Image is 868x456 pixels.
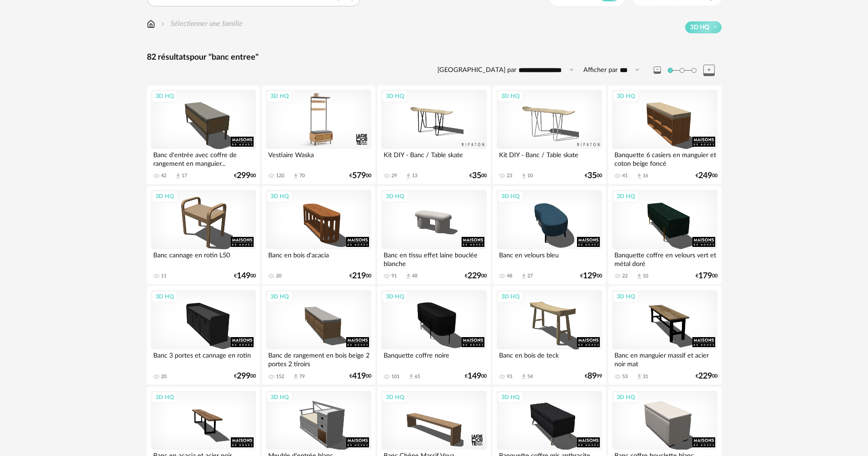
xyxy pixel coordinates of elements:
[151,190,178,202] div: 3D HQ
[292,173,299,179] span: Download icon
[299,374,305,380] div: 79
[262,186,375,284] a: 3D HQ Banc en bois d'acacia 20 €21900
[161,173,166,179] div: 42
[405,273,412,280] span: Download icon
[391,273,397,279] div: 91
[266,90,293,102] div: 3D HQ
[585,173,602,179] div: € 00
[465,273,487,279] div: € 00
[262,86,375,184] a: 3D HQ Vestiaire Waska 120 Download icon 70 €57900
[493,186,606,284] a: 3D HQ Banc en velours bleu 48 Download icon 27 €12900
[507,173,512,179] div: 23
[161,273,166,279] div: 11
[377,86,490,184] a: 3D HQ Kit DIY - Banc / Table skate 29 Download icon 13 €3500
[182,173,187,179] div: 17
[292,373,299,380] span: Download icon
[690,23,709,31] span: 3D HQ
[159,19,166,29] img: svg+xml;base64,PHN2ZyB3aWR0aD0iMTYiIGhlaWdodD0iMTYiIHZpZXdCb3g9IjAgMCAxNiAxNiIgZmlsbD0ibm9uZSIgeG...
[696,373,717,379] div: € 00
[636,373,643,380] span: Download icon
[636,273,643,280] span: Download icon
[527,273,533,279] div: 27
[234,273,256,279] div: € 00
[266,291,293,302] div: 3D HQ
[381,249,486,267] div: Banc en tissu effet laine bouclée blanche
[497,291,524,302] div: 3D HQ
[352,373,366,379] span: 419
[497,249,602,267] div: Banc en velours bleu
[382,291,408,302] div: 3D HQ
[349,273,371,279] div: € 00
[276,374,284,380] div: 152
[587,173,597,179] span: 35
[497,349,602,368] div: Banc en bois de teck
[151,90,178,102] div: 3D HQ
[580,273,602,279] div: € 00
[276,173,284,179] div: 120
[698,173,712,179] span: 249
[382,90,408,102] div: 3D HQ
[613,391,639,403] div: 3D HQ
[266,190,293,202] div: 3D HQ
[587,373,597,379] span: 89
[408,373,415,380] span: Download icon
[468,273,481,279] span: 229
[159,19,243,29] div: Sélectionner une famille
[151,149,256,167] div: Banc d'entrée avec coffre de rangement en manguier...
[237,373,250,379] span: 299
[266,149,371,167] div: Vestiaire Waska
[527,173,533,179] div: 10
[349,373,371,379] div: € 00
[696,273,717,279] div: € 00
[493,86,606,184] a: 3D HQ Kit DIY - Banc / Table skate 23 Download icon 10 €3500
[507,374,512,380] div: 93
[527,374,533,380] div: 54
[497,190,524,202] div: 3D HQ
[377,186,490,284] a: 3D HQ Banc en tissu effet laine bouclée blanche 91 Download icon 48 €22900
[608,86,721,184] a: 3D HQ Banquette 6 casiers en manguier et coton beige foncé 41 Download icon 16 €24900
[520,173,527,179] span: Download icon
[520,373,527,380] span: Download icon
[497,391,524,403] div: 3D HQ
[299,173,305,179] div: 70
[622,273,628,279] div: 22
[234,373,256,379] div: € 00
[497,149,602,167] div: Kit DIY - Banc / Table skate
[161,374,166,380] div: 20
[608,186,721,284] a: 3D HQ Banquette coffre en velours vert et métal doré 22 Download icon 10 €17900
[349,173,371,179] div: € 00
[465,373,487,379] div: € 00
[497,90,524,102] div: 3D HQ
[266,349,371,368] div: Banc de rangement en bois beige 2 portes 2 tiroirs
[382,391,408,403] div: 3D HQ
[583,273,597,279] span: 129
[151,349,256,368] div: Banc 3 portes et cannage en rotin
[234,173,256,179] div: € 00
[643,273,648,279] div: 10
[636,173,643,179] span: Download icon
[381,349,486,368] div: Banquette coffre noire
[147,186,260,284] a: 3D HQ Banc cannage en rotin L50 11 €14900
[276,273,281,279] div: 20
[237,173,250,179] span: 299
[415,374,420,380] div: 65
[382,190,408,202] div: 3D HQ
[377,286,490,384] a: 3D HQ Banquette coffre noire 101 Download icon 65 €14900
[468,373,481,379] span: 149
[520,273,527,280] span: Download icon
[412,273,417,279] div: 48
[613,190,639,202] div: 3D HQ
[266,391,293,403] div: 3D HQ
[412,173,417,179] div: 13
[507,273,512,279] div: 48
[696,173,717,179] div: € 00
[608,286,721,384] a: 3D HQ Banc en manguier massif et acier noir mat 53 Download icon 31 €22900
[352,173,366,179] span: 579
[147,286,260,384] a: 3D HQ Banc 3 portes et cannage en rotin 20 €29900
[266,249,371,267] div: Banc en bois d'acacia
[190,53,259,61] span: pour "banc entree"
[612,349,717,368] div: Banc en manguier massif et acier noir mat
[381,149,486,167] div: Kit DIY - Banc / Table skate
[151,249,256,267] div: Banc cannage en rotin L50
[622,173,628,179] div: 41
